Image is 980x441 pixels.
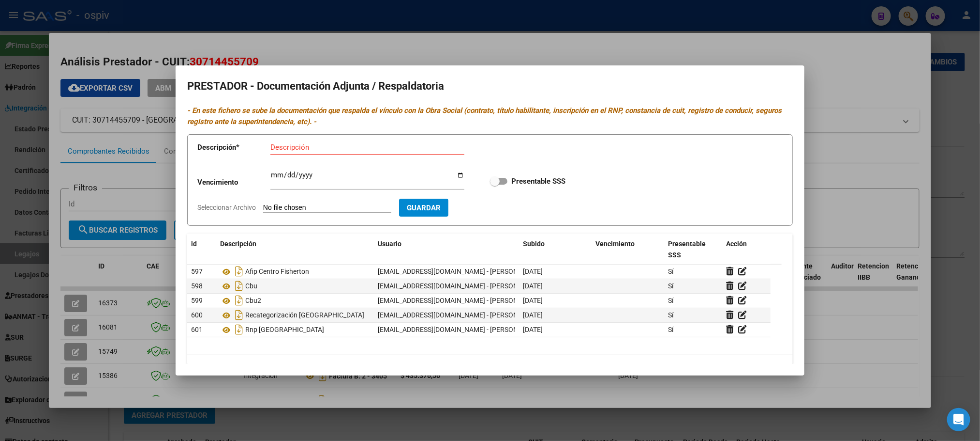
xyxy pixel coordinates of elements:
[374,234,519,266] datatable-header-cell: Usuario
[523,326,543,333] span: [DATE]
[668,311,673,319] span: Sí
[378,326,542,333] span: [EMAIL_ADDRESS][DOMAIN_NAME] - [PERSON_NAME]
[668,297,673,304] span: Sí
[233,264,245,279] i: Descargar documento
[197,142,270,153] p: Descripción
[947,408,970,431] div: Open Intercom Messenger
[668,240,706,259] span: Presentable SSS
[191,297,203,304] span: 599
[722,234,771,266] datatable-header-cell: Acción
[245,283,257,290] span: Cbu
[245,326,324,334] span: Rnp [GEOGRAPHIC_DATA]
[216,234,374,266] datatable-header-cell: Descripción
[378,311,542,319] span: [EMAIL_ADDRESS][DOMAIN_NAME] - [PERSON_NAME]
[220,240,256,248] span: Descripción
[233,293,245,308] i: Descargar documento
[197,204,256,211] span: Seleccionar Archivo
[378,297,542,304] span: [EMAIL_ADDRESS][DOMAIN_NAME] - [PERSON_NAME]
[233,322,245,337] i: Descargar documento
[187,77,793,95] h2: PRESTADOR - Documentación Adjunta / Respaldatoria
[511,177,565,186] strong: Presentable SSS
[197,177,270,188] p: Vencimiento
[668,282,673,290] span: Sí
[523,297,543,304] span: [DATE]
[245,268,309,276] span: Afip Centro Fisherton
[592,234,664,266] datatable-header-cell: Vencimiento
[191,240,197,248] span: id
[191,311,203,319] span: 600
[378,268,542,275] span: [EMAIL_ADDRESS][DOMAIN_NAME] - [PERSON_NAME]
[523,282,543,290] span: [DATE]
[664,234,722,266] datatable-header-cell: Presentable SSS
[378,240,401,248] span: Usuario
[399,199,448,217] button: Guardar
[191,282,203,290] span: 598
[407,204,441,212] span: Guardar
[523,311,543,319] span: [DATE]
[668,268,673,275] span: Sí
[191,268,203,275] span: 597
[523,268,543,275] span: [DATE]
[233,307,245,323] i: Descargar documento
[187,234,216,266] datatable-header-cell: id
[233,278,245,294] i: Descargar documento
[523,240,545,248] span: Subido
[187,355,793,379] div: 5 total
[378,282,542,290] span: [EMAIL_ADDRESS][DOMAIN_NAME] - [PERSON_NAME]
[668,326,673,333] span: Sí
[187,106,782,126] i: - En este fichero se sube la documentación que respalda el vínculo con la Obra Social (contrato, ...
[191,326,203,333] span: 601
[726,240,747,248] span: Acción
[519,234,592,266] datatable-header-cell: Subido
[245,312,364,319] span: Recategorización [GEOGRAPHIC_DATA]
[595,240,635,248] span: Vencimiento
[245,297,261,305] span: Cbu2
